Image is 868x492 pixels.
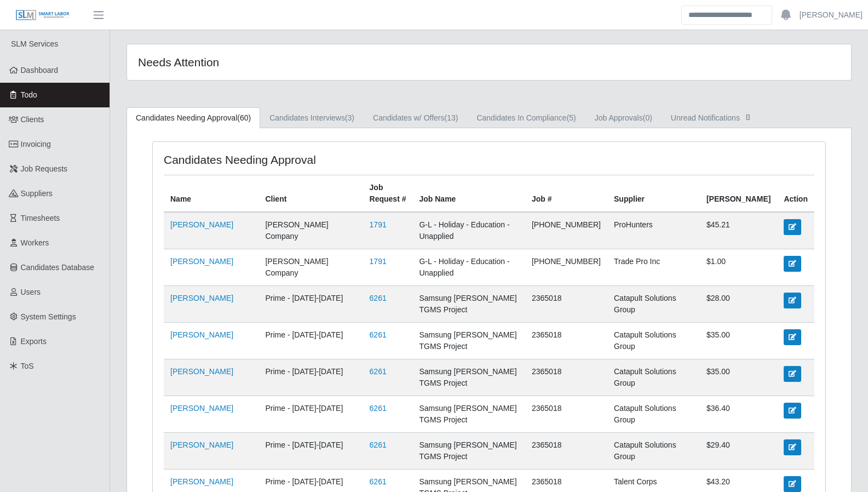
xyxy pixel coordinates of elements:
a: Candidates Interviews [260,107,364,129]
span: (5) [567,113,576,122]
a: [PERSON_NAME] [170,404,233,413]
td: Prime - [DATE]-[DATE] [258,396,363,433]
span: ToS [21,362,34,370]
h4: Needs Attention [138,55,421,69]
span: Candidates Database [21,263,95,272]
a: 6261 [370,367,387,376]
td: [PHONE_NUMBER] [525,212,607,249]
a: [PERSON_NAME] [170,440,233,449]
td: [PERSON_NAME] Company [258,212,363,249]
td: $28.00 [700,286,777,323]
span: Suppliers [21,189,53,198]
a: Job Approvals [585,107,662,129]
td: 2365018 [525,286,607,323]
span: Timesheets [21,214,60,222]
td: Catapult Solutions Group [607,359,700,396]
th: Client [258,175,363,213]
td: $36.40 [700,396,777,433]
td: Catapult Solutions Group [607,286,700,323]
th: Action [777,175,814,213]
td: Samsung [PERSON_NAME] TGMS Project [412,359,525,396]
span: Invoicing [21,140,51,148]
td: $45.21 [700,212,777,249]
span: Clients [21,115,44,124]
td: ProHunters [607,212,700,249]
td: Prime - [DATE]-[DATE] [258,323,363,359]
span: Dashboard [21,66,59,75]
td: [PERSON_NAME] Company [258,249,363,286]
td: G-L - Holiday - Education - Unapplied [412,212,525,249]
a: [PERSON_NAME] [800,9,863,21]
th: Job # [525,175,607,213]
td: $1.00 [700,249,777,286]
span: SLM Services [11,39,58,48]
th: [PERSON_NAME] [700,175,777,213]
a: Candidates In Compliance [467,107,585,129]
th: Job Name [412,175,525,213]
td: Catapult Solutions Group [607,396,700,433]
a: [PERSON_NAME] [170,257,233,266]
span: (0) [643,113,652,122]
h4: Candidates Needing Approval [164,153,426,167]
span: Job Requests [21,164,68,173]
td: 2365018 [525,396,607,433]
td: 2365018 [525,323,607,359]
a: [PERSON_NAME] [170,330,233,339]
span: (60) [237,113,251,122]
img: SLM Logo [15,9,70,21]
a: [PERSON_NAME] [170,294,233,302]
span: Workers [21,238,49,247]
td: Prime - [DATE]-[DATE] [258,433,363,470]
span: [] [743,112,754,121]
td: Samsung [PERSON_NAME] TGMS Project [412,286,525,323]
th: Job Request # [363,175,413,213]
td: Prime - [DATE]-[DATE] [258,359,363,396]
a: 1791 [370,220,387,229]
td: Samsung [PERSON_NAME] TGMS Project [412,433,525,470]
a: [PERSON_NAME] [170,220,233,229]
a: 6261 [370,477,387,486]
td: G-L - Holiday - Education - Unapplied [412,249,525,286]
td: Trade Pro Inc [607,249,700,286]
span: Todo [21,90,37,99]
a: Unread Notifications [662,107,763,129]
span: (13) [445,113,458,122]
a: Candidates w/ Offers [364,107,467,129]
td: Samsung [PERSON_NAME] TGMS Project [412,323,525,359]
th: Name [164,175,258,213]
td: $35.00 [700,359,777,396]
span: System Settings [21,312,76,321]
a: 6261 [370,330,387,339]
a: [PERSON_NAME] [170,477,233,486]
span: Exports [21,337,47,346]
td: Prime - [DATE]-[DATE] [258,286,363,323]
span: Users [21,288,41,296]
td: $35.00 [700,323,777,359]
td: 2365018 [525,359,607,396]
th: Supplier [607,175,700,213]
td: $29.40 [700,433,777,470]
span: (3) [345,113,354,122]
a: 6261 [370,440,387,449]
td: Catapult Solutions Group [607,323,700,359]
a: Candidates Needing Approval [127,107,260,129]
a: 1791 [370,257,387,266]
td: Catapult Solutions Group [607,433,700,470]
a: [PERSON_NAME] [170,367,233,376]
td: [PHONE_NUMBER] [525,249,607,286]
input: Search [681,5,772,25]
a: 6261 [370,294,387,302]
td: Samsung [PERSON_NAME] TGMS Project [412,396,525,433]
td: 2365018 [525,433,607,470]
a: 6261 [370,404,387,413]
